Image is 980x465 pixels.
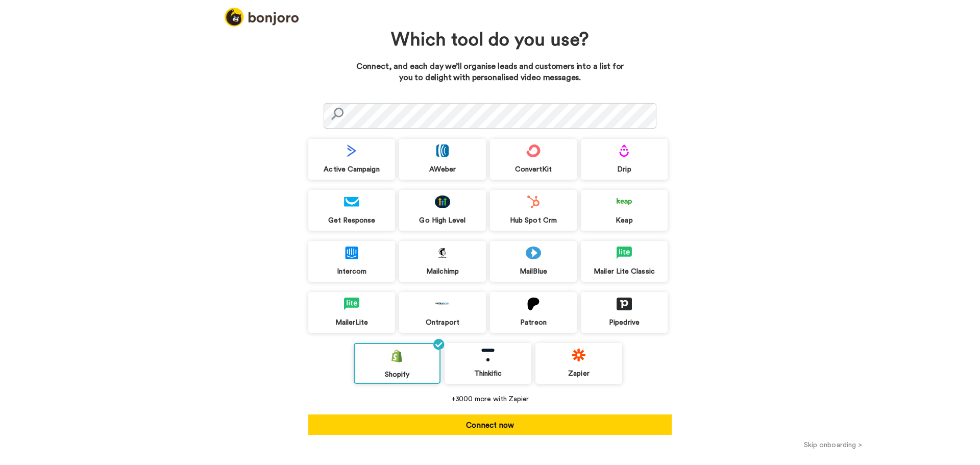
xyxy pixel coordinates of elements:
[526,144,541,157] img: logo_convertkit.svg
[344,144,359,157] img: logo_activecampaign.svg
[308,414,672,435] button: Connect now
[344,195,359,208] img: logo_getresponse.svg
[490,216,577,225] div: Hub Spot Crm
[308,165,395,174] div: Active Campaign
[617,144,632,157] img: logo_drip.svg
[389,350,405,362] img: logo_shopify.svg
[375,30,605,51] h1: Which tool do you use?
[344,247,359,259] img: logo_intercom.svg
[581,165,668,174] div: Drip
[399,165,486,174] div: AWeber
[399,216,486,225] div: Go High Level
[399,318,486,327] div: Ontraport
[490,165,577,174] div: ConvertKit
[617,247,632,259] img: logo_mailerlite.svg
[399,267,486,276] div: Mailchimp
[308,216,395,225] div: Get Response
[490,318,577,327] div: Patreon
[526,247,541,259] img: logo_mailblue.png
[535,369,622,378] div: Zapier
[435,247,450,259] img: logo_mailchimp.svg
[490,267,577,276] div: MailBlue
[581,318,668,327] div: Pipedrive
[571,349,586,361] img: logo_zapier.svg
[686,439,980,450] button: Skip onboarding >
[435,144,450,157] img: logo_aweber.svg
[617,195,632,208] img: logo_keap.svg
[435,195,450,208] img: logo_gohighlevel.png
[435,298,450,310] img: logo_ontraport.svg
[355,370,439,379] div: Shopify
[331,108,344,120] img: search.svg
[526,298,541,310] img: logo_patreon.svg
[617,298,632,310] img: logo_pipedrive.png
[352,61,628,84] p: Connect, and each day we’ll organise leads and customers into a list for you to delight with pers...
[308,267,395,276] div: Intercom
[344,298,359,310] img: logo_mailerlite.svg
[445,369,531,378] div: Thinkific
[480,349,496,361] img: logo_thinkific.svg
[581,267,668,276] div: Mailer Lite Classic
[308,394,672,404] div: +3000 more with Zapier
[581,216,668,225] div: Keap
[225,8,299,27] img: logo_full.png
[308,318,395,327] div: MailerLite
[526,195,541,208] img: logo_hubspot.svg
